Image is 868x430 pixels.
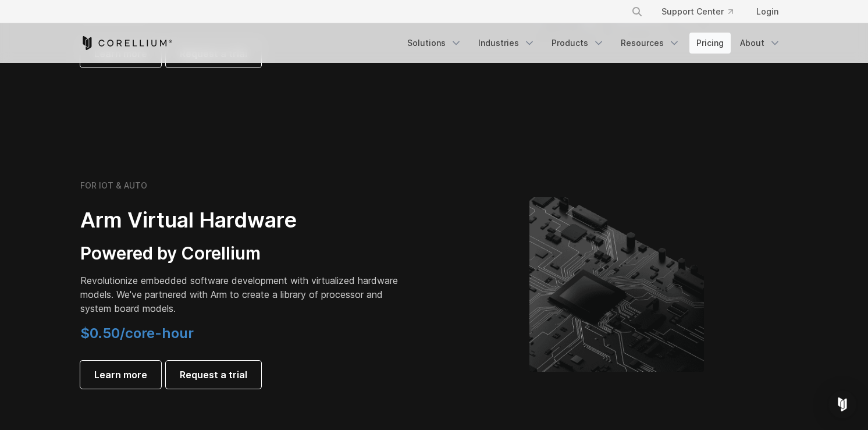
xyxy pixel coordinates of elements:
a: Corellium Home [80,36,173,50]
a: Request a trial [166,361,261,389]
span: Request a trial [180,368,247,382]
button: Search [627,1,648,22]
a: Products [545,33,611,54]
span: Learn more [94,368,147,382]
a: Resources [614,33,687,54]
h6: FOR IOT & AUTO [80,180,147,191]
a: Industries [471,33,542,54]
a: About [733,33,788,54]
img: Corellium's ARM Virtual Hardware Platform [529,197,704,372]
div: Navigation Menu [617,1,788,22]
p: Revolutionize embedded software development with virtualized hardware models. We've partnered wit... [80,273,406,315]
a: Login [747,1,788,22]
span: $0.50/core-hour [80,325,194,342]
h2: Arm Virtual Hardware [80,207,406,233]
div: Open Intercom Messenger [828,390,856,418]
h3: Powered by Corellium [80,243,406,265]
a: Learn more [80,361,161,389]
a: Support Center [652,1,742,22]
div: Navigation Menu [400,33,788,54]
a: Solutions [400,33,469,54]
a: Pricing [689,33,731,54]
